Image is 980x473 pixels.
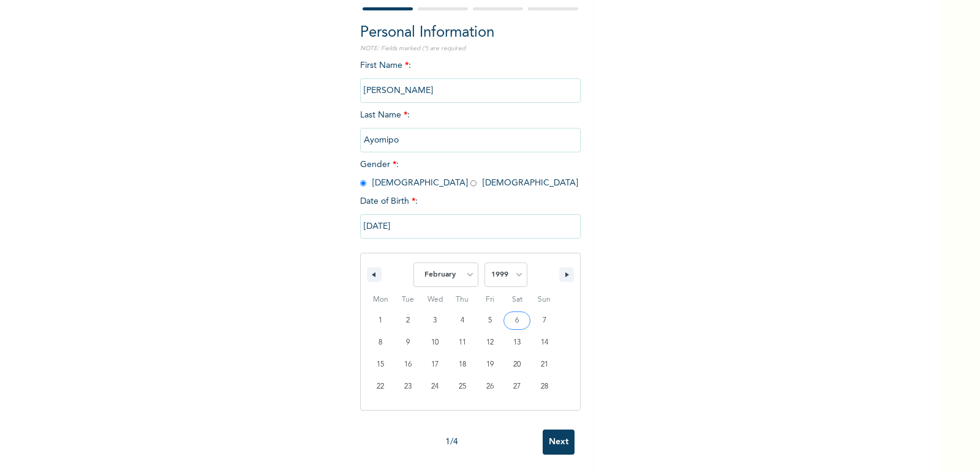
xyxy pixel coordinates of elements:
button: 14 [530,332,558,354]
button: 26 [476,376,503,398]
button: 7 [530,310,558,332]
button: 12 [476,332,503,354]
p: NOTE: Fields marked (*) are required [360,44,581,53]
button: 23 [394,376,422,398]
span: 4 [461,310,464,332]
span: 7 [543,310,546,332]
span: 28 [541,376,548,398]
button: 2 [394,310,422,332]
span: 24 [431,376,439,398]
button: 28 [530,376,558,398]
span: 20 [513,354,521,376]
span: 11 [459,332,466,354]
button: 24 [421,376,449,398]
span: 15 [377,354,384,376]
span: 2 [406,310,410,332]
button: 8 [367,332,394,354]
span: 17 [431,354,439,376]
span: 13 [513,332,521,354]
span: 26 [486,376,494,398]
span: 19 [486,354,494,376]
span: 10 [431,332,439,354]
span: 27 [513,376,521,398]
button: 27 [503,376,531,398]
span: 1 [379,310,382,332]
span: 22 [377,376,384,398]
span: 12 [486,332,494,354]
button: 1 [367,310,394,332]
input: Enter your first name [360,78,581,103]
span: 18 [459,354,466,376]
span: Fri [476,290,503,310]
span: Gender : [DEMOGRAPHIC_DATA] [DEMOGRAPHIC_DATA] [360,160,578,187]
span: 9 [406,332,410,354]
button: 25 [449,376,477,398]
span: 6 [515,310,519,332]
button: 3 [421,310,449,332]
button: 18 [449,354,477,376]
span: 21 [541,354,548,376]
span: Mon [367,290,394,310]
button: 19 [476,354,503,376]
div: 1 / 4 [360,436,543,449]
span: Sat [503,290,531,310]
input: Enter your last name [360,128,581,152]
button: 22 [367,376,394,398]
button: 5 [476,310,503,332]
button: 16 [394,354,422,376]
button: 11 [449,332,477,354]
span: 16 [404,354,412,376]
button: 6 [503,310,531,332]
span: 23 [404,376,412,398]
button: 20 [503,354,531,376]
input: Next [543,430,575,455]
span: Sun [530,290,558,310]
span: 3 [433,310,437,332]
span: Tue [394,290,422,310]
span: 14 [541,332,548,354]
span: 8 [379,332,382,354]
span: Wed [421,290,449,310]
button: 4 [449,310,477,332]
span: Thu [449,290,477,310]
span: 25 [459,376,466,398]
input: DD-MM-YYYY [360,214,581,239]
span: Last Name : [360,111,581,144]
button: 21 [530,354,558,376]
span: First Name : [360,61,581,95]
button: 9 [394,332,422,354]
button: 10 [421,332,449,354]
button: 17 [421,354,449,376]
span: Date of Birth : [360,195,418,208]
button: 15 [367,354,394,376]
h2: Personal Information [360,22,581,44]
span: 5 [488,310,492,332]
button: 13 [503,332,531,354]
